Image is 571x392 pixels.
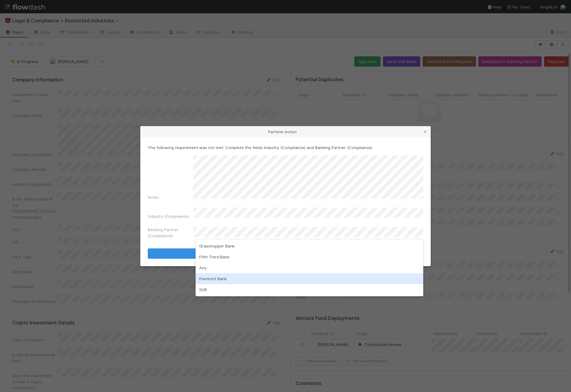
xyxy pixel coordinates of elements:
label: Banking Partner (Compliance) [148,227,193,239]
p: The following requirement was not met: Complete the fields Industry (Compliance) and Banking Part... [148,145,423,151]
div: Any [196,262,423,273]
label: Notes [148,194,159,200]
div: Grasshopper Bank [196,241,423,251]
div: Piermont Bank [196,273,423,284]
div: Perform Action [140,126,431,137]
div: Fifth Third Bank [196,251,423,262]
label: Industry (Compliance) [148,213,189,219]
button: Approved [148,248,423,259]
div: SVB [196,284,423,295]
